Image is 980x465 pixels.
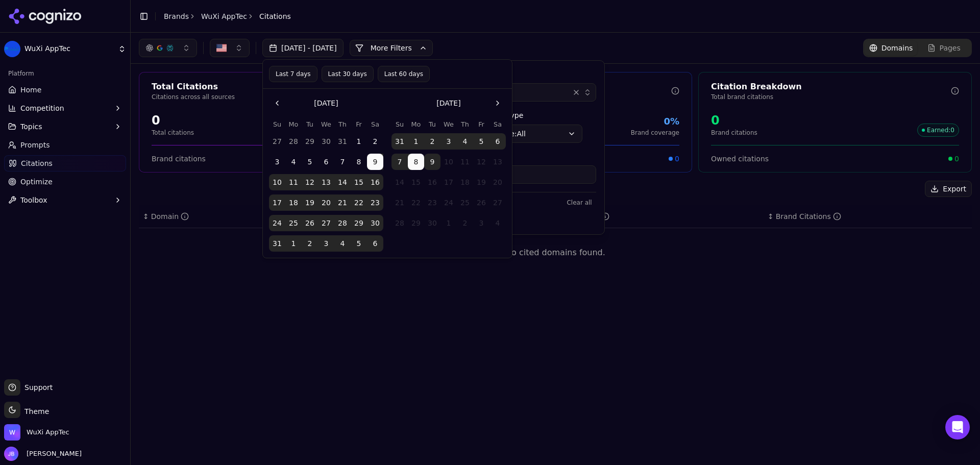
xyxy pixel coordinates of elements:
[164,11,291,21] nav: breadcrumb
[152,81,391,93] div: Total Citations
[473,133,489,150] button: Friday, September 5th, 2025, selected
[302,119,318,129] th: Tuesday
[351,154,367,170] button: Friday, August 8th, 2025
[334,235,351,252] button: Thursday, September 4th, 2025, selected
[302,235,318,252] button: Tuesday, September 2nd, 2025, selected
[22,449,82,458] span: [PERSON_NAME]
[764,205,972,228] th: brandCitationCount
[302,215,318,231] button: Tuesday, August 26th, 2025, selected
[457,133,473,150] button: Thursday, September 4th, 2025, selected
[351,194,367,211] button: Friday, August 22nd, 2025, selected
[391,119,506,231] table: September 2025
[152,112,194,129] div: 0
[917,124,959,137] span: Earned : 0
[4,447,82,461] button: Open user button
[776,211,841,222] div: Brand Citations
[24,44,114,54] span: WuXi AppTec
[4,137,126,153] a: Prompts
[4,100,126,116] button: Competition
[480,125,582,143] button: Type:All
[152,129,194,137] p: Total citations
[378,66,430,82] button: Last 60 days
[269,119,383,252] table: August 2025
[20,121,42,132] span: Topics
[318,133,334,150] button: Wednesday, July 30th, 2025
[562,197,596,209] button: Clear all
[489,119,506,129] th: Saturday
[269,215,285,231] button: Sunday, August 24th, 2025, selected
[20,85,41,95] span: Home
[350,40,433,56] button: More Filters
[334,194,351,211] button: Thursday, August 21st, 2025, selected
[711,93,951,101] p: Total brand citations
[143,211,343,222] div: ↕Domain
[285,194,302,211] button: Monday, August 18th, 2025, selected
[259,11,291,21] span: Citations
[424,119,440,129] th: Tuesday
[391,133,408,150] button: Sunday, August 31st, 2025, selected
[457,119,473,129] th: Thursday
[20,177,53,187] span: Optimize
[367,194,383,211] button: Saturday, August 23rd, 2025, selected
[302,133,318,150] button: Tuesday, July 29th, 2025
[367,174,383,190] button: Saturday, August 16th, 2025, selected
[302,194,318,211] button: Tuesday, August 19th, 2025, selected
[489,95,506,111] button: Go to the Next Month
[334,133,351,150] button: Thursday, July 31st, 2025
[302,174,318,190] button: Tuesday, August 12th, 2025, selected
[367,154,383,170] button: Saturday, August 9th, 2025, selected
[631,129,679,137] p: Brand coverage
[555,205,764,228] th: totalCitationCount
[408,119,424,129] th: Monday
[151,211,189,222] div: Domain
[391,119,408,129] th: Sunday
[318,119,334,129] th: Wednesday
[285,119,302,129] th: Monday
[440,133,457,150] button: Wednesday, September 3rd, 2025, selected
[302,154,318,170] button: Tuesday, August 5th, 2025
[269,95,285,111] button: Go to the Previous Month
[4,174,126,190] a: Optimize
[4,424,20,440] img: WuXi AppTec
[4,192,126,208] button: Toolbox
[269,235,285,252] button: Sunday, August 31st, 2025, selected
[20,382,53,393] span: Support
[367,133,383,150] button: Saturday, August 2nd, 2025
[20,140,50,150] span: Prompts
[164,12,189,20] a: Brands
[201,11,247,21] a: WuXi AppTec
[318,235,334,252] button: Wednesday, September 3rd, 2025, selected
[473,119,489,129] th: Friday
[711,154,769,164] span: Owned citations
[318,215,334,231] button: Wednesday, August 27th, 2025, selected
[367,119,383,129] th: Saturday
[269,66,317,82] button: Last 7 days
[139,228,972,277] td: No cited domains found.
[20,103,64,113] span: Competition
[367,215,383,231] button: Saturday, August 30th, 2025, selected
[408,154,424,170] button: Monday, September 8th, 2025, selected
[351,133,367,150] button: Friday, August 1st, 2025
[4,155,126,172] a: Citations
[262,39,344,57] button: [DATE] - [DATE]
[216,43,227,53] img: US
[711,81,951,93] div: Citation Breakdown
[334,215,351,231] button: Thursday, August 28th, 2025, selected
[4,65,126,82] div: Platform
[285,133,302,150] button: Monday, July 28th, 2025
[334,154,351,170] button: Thursday, August 7th, 2025
[489,133,506,150] button: Saturday, September 6th, 2025, selected
[334,119,351,129] th: Thursday
[152,154,206,164] span: Brand citations
[559,211,759,222] div: ↕Citations
[285,235,302,252] button: Monday, September 1st, 2025, selected
[768,211,968,222] div: ↕Brand Citations
[269,154,285,170] button: Sunday, August 3rd, 2025
[269,194,285,211] button: Sunday, August 17th, 2025, selected
[351,174,367,190] button: Friday, August 15th, 2025, selected
[675,154,679,164] span: 0
[424,154,440,170] button: Today, Tuesday, September 9th, 2025
[631,114,679,129] div: 0%
[351,119,367,129] th: Friday
[351,215,367,231] button: Friday, August 29th, 2025, selected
